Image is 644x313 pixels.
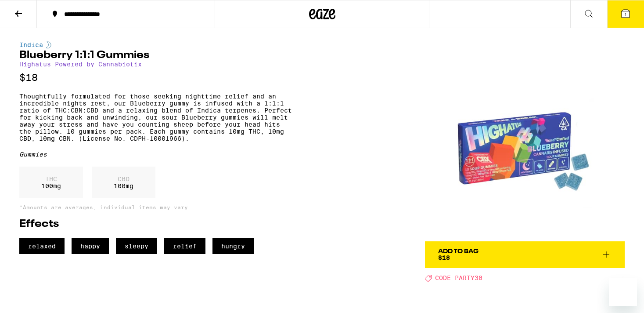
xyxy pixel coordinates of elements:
[19,61,142,68] a: Highatus Powered by Cannabiotix
[19,167,83,198] div: 100 mg
[41,175,61,182] p: THC
[438,248,479,255] div: Add To Bag
[116,238,157,254] span: sleepy
[425,241,625,268] button: Add To Bag$18
[19,238,65,254] span: relaxed
[425,41,625,241] img: Highatus Powered by Cannabiotix - Blueberry 1:1:1 Gummies
[438,254,450,261] span: $18
[435,275,482,282] span: CODE PARTY30
[624,12,627,17] span: 1
[114,175,133,182] p: CBD
[19,204,292,210] p: *Amounts are averages, individual items may vary.
[607,0,644,28] button: 1
[19,50,292,61] h1: Blueberry 1:1:1 Gummies
[92,167,155,198] div: 100 mg
[19,151,292,158] div: Gummies
[212,238,254,254] span: hungry
[19,72,292,83] p: $18
[19,219,292,229] h2: Effects
[72,238,109,254] span: happy
[46,41,51,48] img: indicaColor.svg
[19,93,292,142] p: Thoughtfully formulated for those seeking nighttime relief and an incredible nights rest, our Blu...
[164,238,205,254] span: relief
[609,278,637,306] iframe: Button to launch messaging window
[19,41,292,48] div: Indica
